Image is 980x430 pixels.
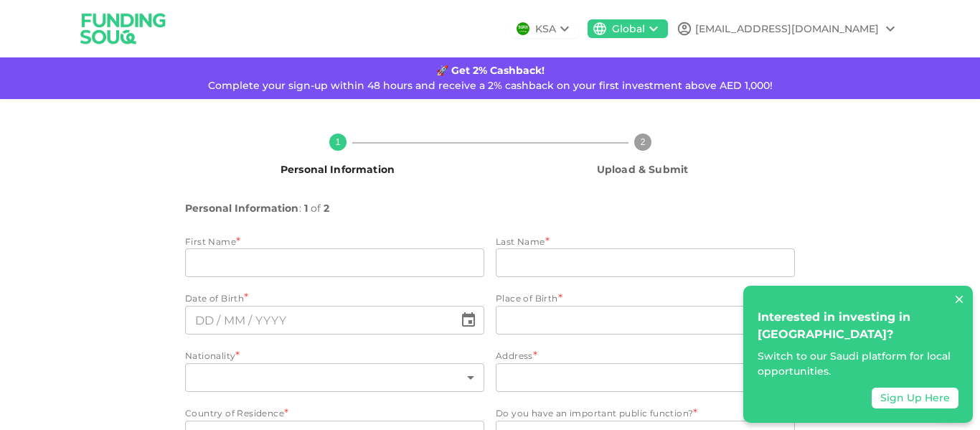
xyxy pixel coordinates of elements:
button: Choose date [454,306,483,335]
div: Switch to our Saudi platform for local opportunities. [758,349,958,379]
span: Upload & Submit [597,163,688,176]
div: Interested in investing in [GEOGRAPHIC_DATA]? [758,309,958,343]
span: Do you have an important public function? [496,408,693,419]
span: Country of Residence [185,408,284,419]
div: Global [612,22,645,37]
div: Sign Up Here [872,388,958,408]
input: lastName [496,248,795,277]
span: Address [496,350,533,361]
div: nationality [185,363,484,392]
span: : [299,200,301,218]
img: flag-sa.b9a346574cdc8950dd34b50780441f57.svg [517,22,529,35]
div: placeOfBirth [496,306,795,335]
text: 2 [640,137,645,147]
span: Place of Birth [496,293,558,304]
span: 1 [304,200,308,218]
span: Last Name [496,236,545,247]
span: Personal Information [185,200,299,218]
span: Personal Information [281,163,395,176]
div: KSA [535,22,556,37]
text: 1 [335,137,340,147]
strong: 🚀 Get 2% Cashback! [436,64,545,77]
input: ⁦⁨DD⁩ / ⁨MM⁩ / ⁨YYYY⁩⁩ [185,306,454,335]
input: firstName [185,248,484,277]
span: of [311,200,321,218]
span: Nationality [185,350,235,361]
span: Complete your sign-up within 48 hours and receive a 2% cashback on your first investment above AE... [208,79,773,92]
span: First Name [185,236,236,247]
input: address.addressLine [496,363,795,392]
span: 2 [324,200,329,218]
div: [EMAIL_ADDRESS][DOMAIN_NAME] [695,22,879,37]
span: Date of Birth [185,291,244,306]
